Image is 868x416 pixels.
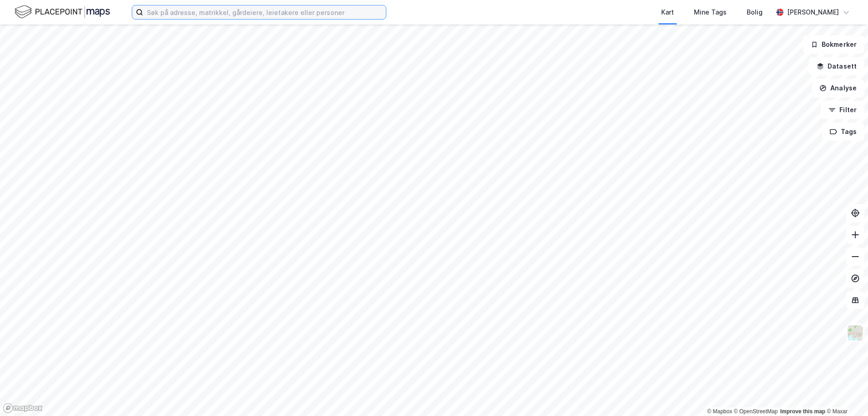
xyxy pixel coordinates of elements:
button: Filter [821,101,864,119]
button: Analyse [812,79,864,97]
input: Søk på adresse, matrikkel, gårdeiere, leietakere eller personer [143,5,386,19]
a: Improve this map [780,408,825,415]
button: Datasett [809,57,864,75]
a: Mapbox [707,408,732,415]
img: logo.f888ab2527a4732fd821a326f86c7f29.svg [15,4,110,20]
button: Tags [822,123,864,141]
button: Bokmerker [803,35,864,54]
div: Bolig [747,7,763,18]
div: Kart [661,7,674,18]
div: Mine Tags [694,7,727,18]
a: OpenStreetMap [734,408,778,415]
a: Mapbox homepage [3,403,43,413]
img: Z [847,324,864,342]
div: [PERSON_NAME] [787,7,839,18]
iframe: Chat Widget [823,372,868,416]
